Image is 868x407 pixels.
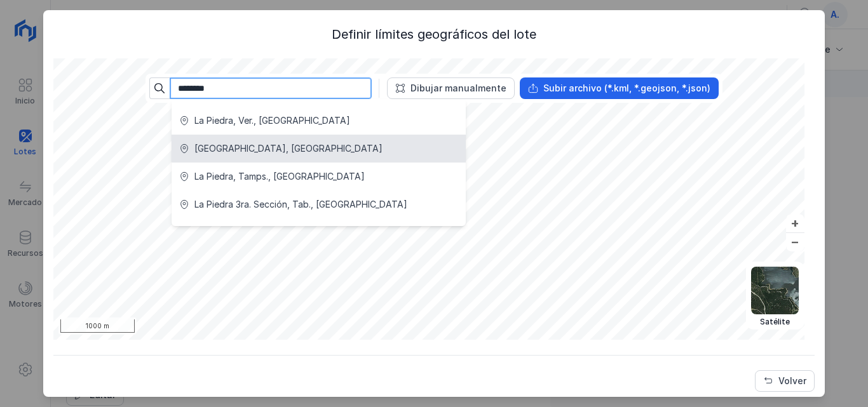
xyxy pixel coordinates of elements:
li: La Piedra 3ra. Sección, Tab., México [172,190,466,218]
div: Definir límites geográficos del lote [53,25,814,43]
ul: Option List [172,99,466,254]
li: La Piedra, Tamps., México [172,163,466,190]
div: Dibujar manualmente [410,82,506,95]
li: La Piedra, Ver., México [172,107,466,135]
button: + [786,214,804,232]
li: La Piedra Escrita, Puerto Rico 144, Coabey, Jayuya, Puerto Rico [172,218,466,246]
div: La Piedra, Ver., [GEOGRAPHIC_DATA] [194,114,350,127]
button: Subir archivo (*.kml, *.geojson, *.json) [520,77,719,99]
li: La Piedra, España [172,135,466,163]
img: satellite.webp [751,267,799,314]
div: Satélite [751,317,799,327]
div: [GEOGRAPHIC_DATA], [GEOGRAPHIC_DATA] [194,142,383,155]
button: Volver [755,370,815,392]
div: La Piedra, Tamps., [GEOGRAPHIC_DATA] [194,170,365,183]
div: La Piedra 3ra. Sección, Tab., [GEOGRAPHIC_DATA] [194,198,407,211]
button: Dibujar manualmente [387,77,515,99]
button: – [786,233,804,251]
div: Subir archivo (*.kml, *.geojson, *.json) [543,82,710,95]
div: Volver [778,375,806,387]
